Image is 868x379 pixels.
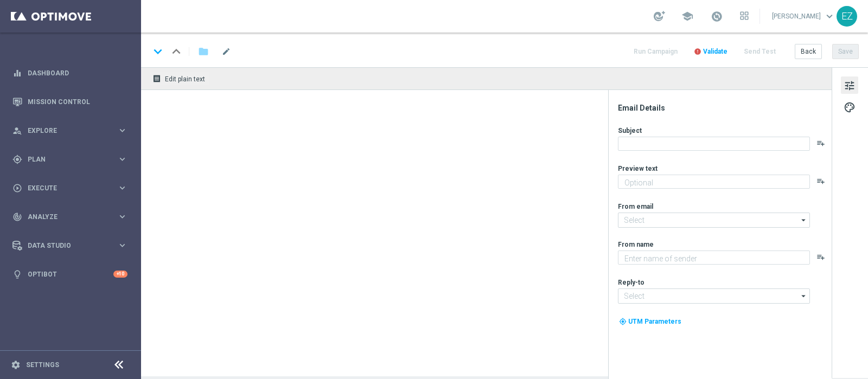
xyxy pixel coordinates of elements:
i: play_circle_outline [12,183,22,193]
a: Dashboard [28,59,127,87]
div: Optibot [12,260,127,288]
div: Mission Control [12,87,127,116]
i: arrow_drop_down [799,213,809,227]
span: tune [844,79,856,93]
i: settings [11,360,21,370]
span: keyboard_arrow_down [824,10,835,22]
i: receipt [152,74,161,83]
div: Dashboard [12,59,127,87]
button: playlist_add [816,139,825,147]
div: Plan [12,155,117,164]
button: gps_fixed Plan keyboard_arrow_right [12,155,128,164]
i: keyboard_arrow_right [117,183,127,193]
div: +10 [113,271,127,278]
span: Validate [703,48,727,55]
i: keyboard_arrow_right [117,240,127,250]
button: error Validate [692,44,729,59]
button: playlist_add [816,177,825,185]
label: Preview text [618,164,658,173]
span: Data Studio [28,242,117,249]
a: [PERSON_NAME]keyboard_arrow_down [771,8,837,24]
div: Execute [12,183,117,193]
i: lightbulb [12,269,22,279]
button: lightbulb Optibot +10 [12,270,128,279]
button: palette [841,98,858,115]
button: equalizer Dashboard [12,69,128,78]
button: play_circle_outline Execute keyboard_arrow_right [12,184,128,192]
span: Edit plain text [165,75,205,83]
i: my_location [619,318,627,325]
i: folder [198,45,209,58]
div: EZ [837,6,857,27]
button: my_location UTM Parameters [618,316,682,327]
input: Select [618,288,810,304]
i: keyboard_arrow_down [150,43,166,60]
button: Save [832,44,859,59]
span: UTM Parameters [628,318,681,325]
i: track_changes [12,212,22,222]
button: Data Studio keyboard_arrow_right [12,241,128,250]
span: school [681,10,693,22]
button: playlist_add [816,253,825,261]
i: person_search [12,126,22,136]
i: arrow_drop_down [799,289,809,303]
label: From name [618,240,654,249]
i: keyboard_arrow_right [117,125,127,136]
a: Optibot [28,260,113,288]
div: Analyze [12,212,117,222]
div: Explore [12,126,117,136]
i: gps_fixed [12,155,22,164]
i: error [694,48,701,55]
i: equalizer [12,68,22,78]
button: Back [795,44,822,59]
button: folder [197,43,210,60]
button: tune [841,76,858,94]
div: Data Studio [12,241,117,250]
input: Select [618,213,810,228]
span: mode_edit [221,47,231,56]
span: Explore [28,127,117,134]
a: Settings [26,362,59,368]
button: Mission Control [12,98,128,106]
button: receipt Edit plain text [150,72,210,86]
div: Email Details [618,103,831,113]
span: Plan [28,156,117,163]
a: Mission Control [28,87,127,116]
label: Reply-to [618,278,644,287]
button: track_changes Analyze keyboard_arrow_right [12,213,128,221]
span: Analyze [28,214,117,220]
i: keyboard_arrow_right [117,211,127,222]
span: palette [844,100,856,114]
button: person_search Explore keyboard_arrow_right [12,126,128,135]
label: Subject [618,126,642,135]
span: Execute [28,185,117,191]
i: keyboard_arrow_right [117,154,127,164]
label: From email [618,202,653,211]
